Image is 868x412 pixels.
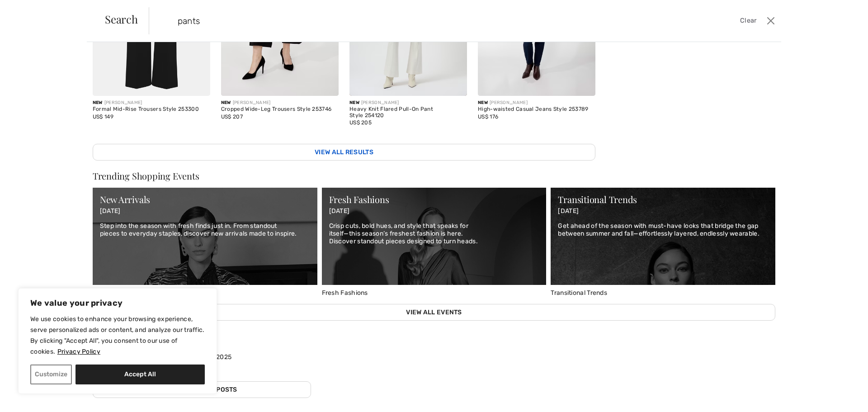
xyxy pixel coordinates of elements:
[221,114,243,120] span: US$ 207
[93,304,775,321] a: View All Events
[322,289,368,297] span: Fresh Fashions
[57,347,101,356] a: Privacy Policy
[478,114,498,120] span: US$ 176
[20,6,38,14] span: Chat
[551,289,607,297] span: Transitional Trends
[93,106,210,113] div: Formal Mid-Rise Trousers Style 253300
[93,99,210,106] div: [PERSON_NAME]
[30,365,72,384] button: Customize
[329,223,539,245] p: Crisp cuts, bold hues, and style that speaks for itself—this season’s freshest fashion is here. D...
[349,99,467,106] div: [PERSON_NAME]
[349,119,372,126] span: US$ 205
[100,195,310,204] div: New Arrivals
[30,314,205,357] p: We use cookies to enhance your browsing experience, serve personalized ads or content, and analyz...
[551,188,775,297] a: Transitional Trends Transitional Trends [DATE] Get ahead of the season with must-have looks that ...
[221,99,339,106] div: [PERSON_NAME]
[558,195,768,204] div: Transitional Trends
[100,223,310,238] p: Step into the season with fresh finds just in. From standout pieces to everyday staples, discover...
[322,188,547,297] a: Fresh Fashions Fresh Fashions [DATE] Crisp cuts, bold hues, and style that speaks for itself—this...
[105,14,138,24] span: Search
[478,106,595,113] div: High-waisted Casual Jeans Style 253789
[740,16,757,26] span: Clear
[93,144,595,161] a: View All Results
[764,14,778,28] button: Close
[93,171,775,180] div: Trending Shopping Events
[171,7,616,34] input: TYPE TO SEARCH
[93,100,103,105] span: New
[558,223,768,238] p: Get ahead of the season with must-have looks that bridge the gap between summer and fall—effortle...
[18,288,217,394] div: We value your privacy
[349,106,467,119] div: Heavy Knit Flared Pull-On Pant Style 254120
[329,195,539,204] div: Fresh Fashions
[221,106,339,113] div: Cropped Wide-Leg Trousers Style 253746
[478,100,488,105] span: New
[558,208,768,215] p: [DATE]
[93,188,317,297] a: New Arrivals New Arrivals [DATE] Step into the season with fresh finds just in. From standout pie...
[221,100,231,105] span: New
[478,99,595,106] div: [PERSON_NAME]
[349,100,359,105] span: New
[100,208,310,215] p: [DATE]
[30,298,205,308] p: We value your privacy
[93,114,113,120] span: US$ 149
[75,365,205,384] button: Accept All
[329,208,539,215] p: [DATE]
